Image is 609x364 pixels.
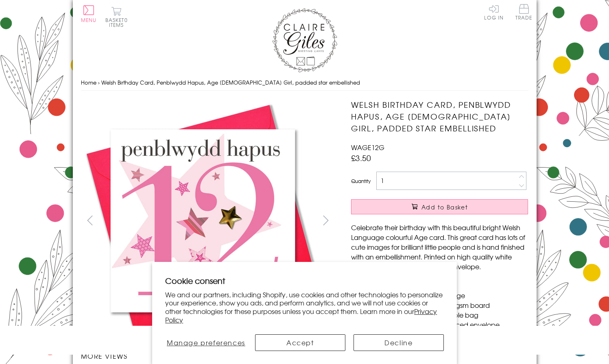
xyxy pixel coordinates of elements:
[354,334,444,351] button: Decline
[165,334,247,351] button: Manage preferences
[351,199,528,214] button: Add to Basket
[255,334,345,351] button: Accept
[515,4,533,22] a: Trade
[101,78,360,86] span: Welsh Birthday Card, Penblwydd Hapus, Age [DEMOGRAPHIC_DATA] Girl, padded star embellished
[272,8,337,72] img: Claire Giles Greetings Cards
[421,203,468,211] span: Add to Basket
[81,5,97,22] button: Menu
[515,4,533,20] span: Trade
[98,78,100,86] span: ›
[81,74,528,91] nav: breadcrumbs
[484,4,504,20] a: Log In
[351,222,528,271] p: Celebrate their birthday with this beautiful bright Welsh Language colourful Age card. This great...
[81,99,325,343] img: Welsh Birthday Card, Penblwydd Hapus, Age 12 Girl, padded star embellished
[351,152,371,163] span: £3.50
[165,306,437,325] a: Privacy Policy
[165,275,444,286] h2: Cookie consent
[165,290,444,324] p: We and our partners, including Shopify, use cookies and other technologies to personalize your ex...
[81,351,335,361] h3: More views
[81,211,99,229] button: prev
[317,211,335,229] button: next
[109,16,128,28] span: 0 items
[351,142,384,152] span: WAGE12G
[81,78,96,86] a: Home
[351,99,528,134] h1: Welsh Birthday Card, Penblwydd Hapus, Age [DEMOGRAPHIC_DATA] Girl, padded star embellished
[351,177,371,185] label: Quantity
[81,16,97,24] span: Menu
[105,7,128,27] button: Basket0 items
[167,338,245,347] span: Manage preferences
